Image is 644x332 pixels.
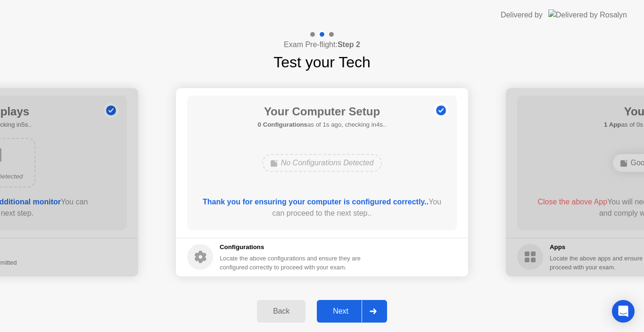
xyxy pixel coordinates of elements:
div: Next [320,307,362,316]
h1: Your Computer Setup [258,103,387,120]
div: Open Intercom Messenger [612,300,635,323]
button: Next [317,300,387,323]
div: Locate the above configurations and ensure they are configured correctly to proceed with your exam. [220,254,363,272]
div: Back [260,307,303,316]
button: Back [257,300,305,323]
h5: Configurations [220,243,363,252]
div: You can proceed to the next step.. [201,196,444,219]
div: No Configurations Detected [262,154,382,172]
div: Delivered by [501,9,543,21]
h1: Test your Tech [273,51,371,73]
img: Delivered by Rosalyn [548,9,627,20]
h5: as of 1s ago, checking in4s.. [258,120,387,130]
h4: Exam Pre-flight: [284,39,360,50]
b: Thank you for ensuring your computer is configured correctly.. [203,198,429,206]
b: Step 2 [338,40,360,49]
b: 0 Configurations [258,121,307,128]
